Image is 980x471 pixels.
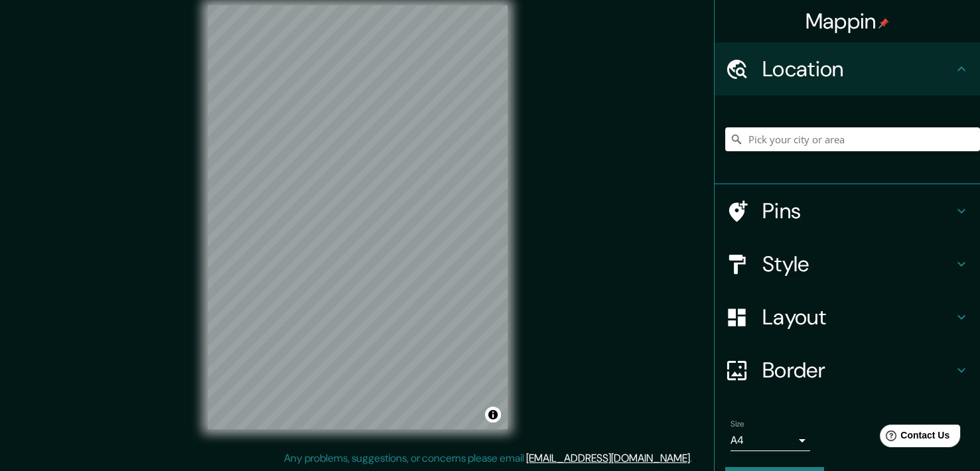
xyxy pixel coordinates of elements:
h4: Style [762,251,953,277]
div: Border [715,344,980,397]
div: A4 [731,430,810,451]
div: Pins [715,184,980,237]
p: Any problems, suggestions, or concerns please email . [284,450,692,466]
h4: Location [762,56,953,82]
div: . [692,450,694,466]
label: Size [731,419,744,430]
h4: Pins [762,198,953,224]
img: pin-icon.png [878,18,889,29]
h4: Layout [762,304,953,330]
h4: Border [762,357,953,383]
div: Location [715,42,980,96]
iframe: Help widget launcher [862,419,965,456]
canvas: Map [208,5,508,429]
h4: Mappin [805,8,890,34]
button: Toggle attribution [485,407,501,423]
div: Style [715,237,980,291]
input: Pick your city or area [725,127,980,151]
div: . [694,450,697,466]
a: [EMAIL_ADDRESS][DOMAIN_NAME] [526,451,690,465]
div: Layout [715,291,980,344]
